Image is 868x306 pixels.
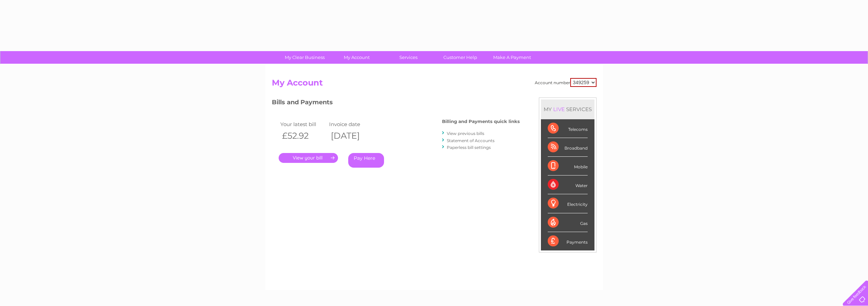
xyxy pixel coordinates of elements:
[380,51,437,64] a: Services
[279,129,328,143] th: £52.92
[432,51,488,64] a: Customer Help
[447,145,491,150] a: Paperless bill settings
[442,119,520,124] h4: Billing and Payments quick links
[548,213,588,232] div: Gas
[548,232,588,250] div: Payments
[447,131,484,136] a: View previous bills
[548,138,588,157] div: Broadband
[548,119,588,138] div: Telecoms
[279,120,328,129] td: Your latest bill
[552,106,566,112] div: LIVE
[272,78,597,91] h2: My Account
[447,138,495,143] a: Statement of Accounts
[548,194,588,213] div: Electricity
[541,100,594,119] div: MY SERVICES
[272,97,520,109] h3: Bills and Payments
[348,153,384,168] a: Pay Here
[535,78,597,87] div: Account number
[548,175,588,194] div: Water
[328,51,385,64] a: My Account
[484,51,540,64] a: Make A Payment
[327,120,377,129] td: Invoice date
[548,157,588,175] div: Mobile
[327,129,377,143] th: [DATE]
[279,153,338,163] a: .
[277,51,333,64] a: My Clear Business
